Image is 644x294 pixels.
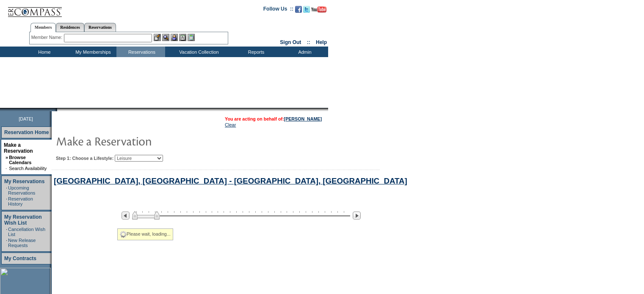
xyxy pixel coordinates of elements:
[4,179,44,184] a: My Reservations
[4,214,42,226] a: My Reservation Wish List
[84,23,116,32] a: Reservations
[225,116,322,121] span: You are acting on behalf of:
[19,47,68,57] td: Home
[6,166,8,171] td: ·
[4,256,36,261] a: My Contracts
[56,132,225,149] img: pgTtlMakeReservation.gif
[307,39,310,45] span: ::
[19,116,33,121] span: [DATE]
[4,129,49,135] a: Reservation Home
[30,23,56,32] a: Members
[231,47,279,57] td: Reports
[316,39,327,45] a: Help
[171,34,178,41] img: Impersonate
[6,238,7,248] td: ·
[56,156,113,161] b: Step 1: Choose a Lifestyle:
[9,166,47,171] a: Search Availability
[6,155,8,160] b: »
[311,8,326,14] a: Subscribe to our YouTube Channel
[154,34,161,41] img: b_edit.gif
[284,116,322,121] a: [PERSON_NAME]
[8,227,45,237] a: Cancellation Wish List
[122,212,130,220] img: Previous
[54,176,407,185] a: [GEOGRAPHIC_DATA], [GEOGRAPHIC_DATA] - [GEOGRAPHIC_DATA], [GEOGRAPHIC_DATA]
[6,185,7,195] td: ·
[31,34,64,41] div: Member Name:
[8,196,33,206] a: Reservation History
[165,47,231,57] td: Vacation Collection
[117,228,173,240] div: Please wait, loading...
[188,34,195,41] img: b_calculator.gif
[116,47,165,57] td: Reservations
[263,5,293,15] td: Follow Us ::
[225,122,236,127] a: Clear
[162,34,169,41] img: View
[57,108,58,111] img: blank.gif
[303,6,310,13] img: Follow us on Twitter
[295,6,302,13] img: Become our fan on Facebook
[8,185,35,195] a: Upcoming Reservations
[353,212,361,220] img: Next
[280,39,301,45] a: Sign Out
[68,47,116,57] td: My Memberships
[279,47,328,57] td: Admin
[6,227,7,237] td: ·
[179,34,186,41] img: Reservations
[54,108,57,111] img: promoShadowLeftCorner.gif
[8,238,36,248] a: New Release Requests
[9,155,31,165] a: Browse Calendars
[120,231,127,238] img: spinner2.gif
[311,6,326,13] img: Subscribe to our YouTube Channel
[295,8,302,14] a: Become our fan on Facebook
[303,8,310,14] a: Follow us on Twitter
[56,23,84,32] a: Residences
[4,142,33,154] a: Make a Reservation
[6,196,7,206] td: ·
